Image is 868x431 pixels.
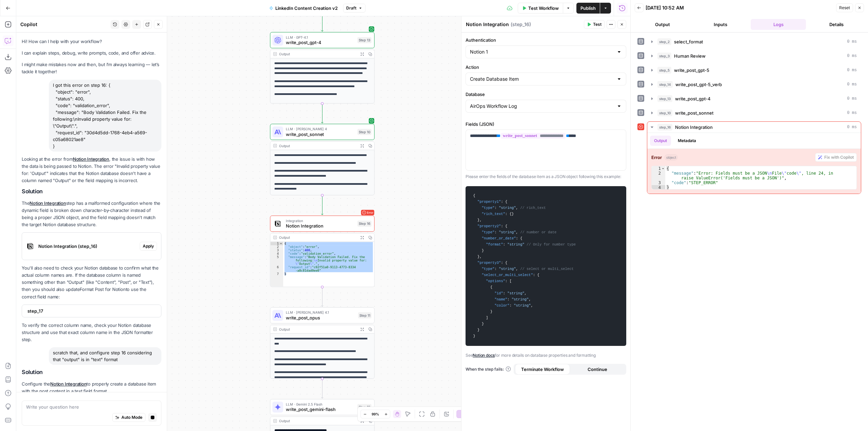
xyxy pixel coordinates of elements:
span: Fix with Copilot [824,154,854,160]
button: 0 ms [647,65,861,76]
span: : [501,200,503,204]
span: Toggle code folding, rows 1 through 4 [661,166,665,171]
span: 0 ms [847,81,857,87]
div: Step 10 [357,129,372,135]
span: : [503,242,505,247]
p: The step has a malformed configuration where the dynamic field is broken down character-by-charac... [22,200,161,229]
div: 2 [652,171,665,180]
input: AirOps Workflow Log [470,103,614,110]
span: "format" [486,242,503,247]
button: 0 ms [647,107,861,118]
span: write_post_gemini-flash [286,406,355,413]
button: 0 ms [647,51,861,61]
span: "property3" [477,261,501,265]
span: , [479,255,481,259]
span: LLM · Gemini 2.5 Flash [286,401,355,407]
button: Test Workflow [518,3,563,14]
span: // Only for number type [527,242,576,247]
strong: Error [651,154,662,161]
span: Terminate Workflow [521,366,564,373]
span: : [495,267,497,271]
span: "rich_text" [482,212,505,216]
button: 0 ms [647,122,861,133]
img: Notion_app_logo.png [25,241,36,252]
span: "number_or_date" [482,236,516,240]
span: Auto Mode [121,414,142,420]
span: : [516,236,518,240]
span: { [537,273,539,277]
span: : [533,273,535,277]
span: "type" [482,267,495,271]
p: To verify the correct column name, check your Notion database structure and use that exact column... [22,322,161,343]
span: step_16 [657,124,672,131]
span: { [505,200,507,204]
span: step_17 [27,308,154,314]
span: "property2" [477,224,501,228]
div: 4 [270,252,283,255]
button: Inputs [693,19,748,30]
div: Step 13 [357,37,372,43]
button: Metadata [674,136,700,146]
span: { [510,212,512,216]
span: } [482,249,484,253]
span: Integration [286,218,355,223]
div: Copilot [20,21,108,28]
span: "id" [495,291,503,295]
a: When the step fails: [466,366,511,372]
a: Notion Integration [29,200,66,206]
button: 0 ms [647,93,861,104]
span: } [490,310,492,314]
span: "select_or_multi_select" [482,273,533,277]
div: Output [279,51,356,57]
button: Continue [570,364,625,375]
span: step_10 [657,110,672,116]
h2: Solution [22,188,161,195]
span: write_post_sonnet [675,110,713,116]
span: : [510,303,512,308]
span: LinkedIn Content Creation v2 [275,5,338,12]
label: Action [466,64,626,71]
span: "string" [499,230,516,234]
div: Step 11 [358,312,372,318]
span: } [512,212,514,216]
span: : [503,291,505,295]
button: Output [650,136,671,146]
div: scratch that, and configure step 16 considering that "output" is in "text" format [49,347,161,365]
p: I can explain steps, debug, write prompts, code, and offer advice. [22,50,161,57]
div: 4 [652,185,665,190]
p: Please enter the fields of the database item as a JSON object following this example: [466,173,626,180]
span: "type" [482,230,495,234]
span: 0 ms [847,96,857,102]
div: Output [279,143,356,149]
g: Edge from step_14 to step_13 [321,12,323,32]
p: Configure the to properly create a database item with the post content in a text field format. [22,380,161,395]
p: You'll also need to check your Notion database to confirm what the actual column names are. If th... [22,265,161,300]
div: 0 ms [647,133,861,194]
span: write_post_opus [286,314,355,321]
span: Format Post for Notion [80,287,125,292]
span: "string" [507,291,524,295]
span: Apply [143,243,154,249]
div: Output [279,418,356,424]
label: Database [466,91,626,98]
div: ErrorIntegrationNotion IntegrationStep 16Output{ "object":"error", "status":400, "code":"validati... [270,216,374,287]
span: , [516,267,518,271]
div: Output [279,327,356,332]
span: } [477,255,479,259]
span: : [501,261,503,265]
span: , [525,291,527,295]
div: 1 [652,166,665,171]
span: step_13 [657,95,672,102]
span: : [495,230,497,234]
div: 2 [270,245,283,249]
label: Fields (JSON) [466,121,626,128]
span: } [477,218,479,222]
button: Draft [343,4,366,13]
span: LLM · [PERSON_NAME] 4.1 [286,310,355,315]
span: Publish [580,5,596,12]
a: Notion Integration [73,156,109,162]
span: Notion Integration (step_16) [38,243,137,250]
div: I got this error on step 16: { "object": "error", "status": 400, "code": "validation_error", "mes... [49,80,161,152]
span: Human Review [674,53,706,59]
